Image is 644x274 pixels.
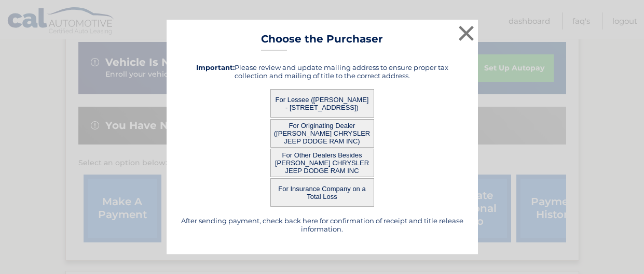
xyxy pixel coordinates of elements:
[196,63,235,71] strong: Important:
[180,217,465,233] h5: After sending payment, check back here for confirmation of receipt and title release information.
[180,63,465,80] h5: Please review and update mailing address to ensure proper tax collection and mailing of title to ...
[270,89,374,118] button: For Lessee ([PERSON_NAME] - [STREET_ADDRESS])
[456,23,477,44] button: ×
[270,178,374,207] button: For Insurance Company on a Total Loss
[261,33,383,51] h3: Choose the Purchaser
[270,149,374,177] button: For Other Dealers Besides [PERSON_NAME] CHRYSLER JEEP DODGE RAM INC
[270,119,374,148] button: For Originating Dealer ([PERSON_NAME] CHRYSLER JEEP DODGE RAM INC)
